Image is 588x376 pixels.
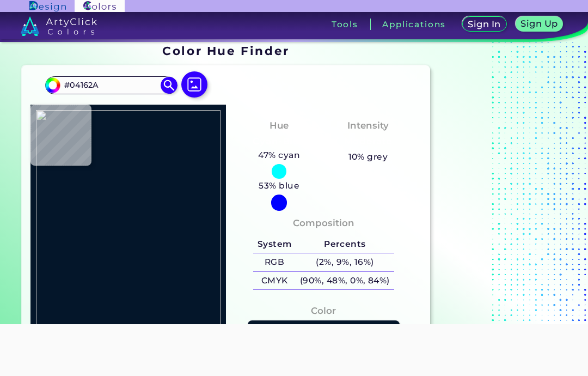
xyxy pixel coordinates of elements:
h5: Percents [296,235,394,253]
h5: Sign Up [520,19,558,28]
h1: Color Hue Finder [162,43,289,59]
h5: (2%, 9%, 16%) [296,253,394,271]
h5: 53% blue [255,179,304,193]
h5: CMYK [253,272,296,290]
a: Sign Up [516,16,563,32]
img: logo_artyclick_colors_white.svg [21,16,97,36]
h4: Composition [293,215,354,231]
h3: Moderate [339,135,397,148]
iframe: Advertisement [96,324,492,373]
h5: Sign In [468,20,500,28]
h5: RGB [253,253,296,271]
h4: Intensity [347,118,389,134]
h3: Tools [332,20,358,28]
input: type color.. [60,78,162,93]
img: icon search [161,77,177,93]
h3: Cyan-Blue [248,135,310,148]
h5: 10% grey [348,150,388,164]
h4: Hue [269,118,289,134]
h5: (90%, 48%, 0%, 84%) [296,272,394,290]
h5: System [253,235,296,253]
img: ArtyClick Design logo [29,1,66,11]
img: icon picture [181,71,207,98]
img: 0ac270f5-2632-49f7-859c-f9f71f307ea4 [36,110,220,343]
h4: Color [311,303,336,319]
h3: Applications [382,20,446,28]
h5: 47% cyan [254,148,304,162]
a: Sign In [462,16,507,32]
